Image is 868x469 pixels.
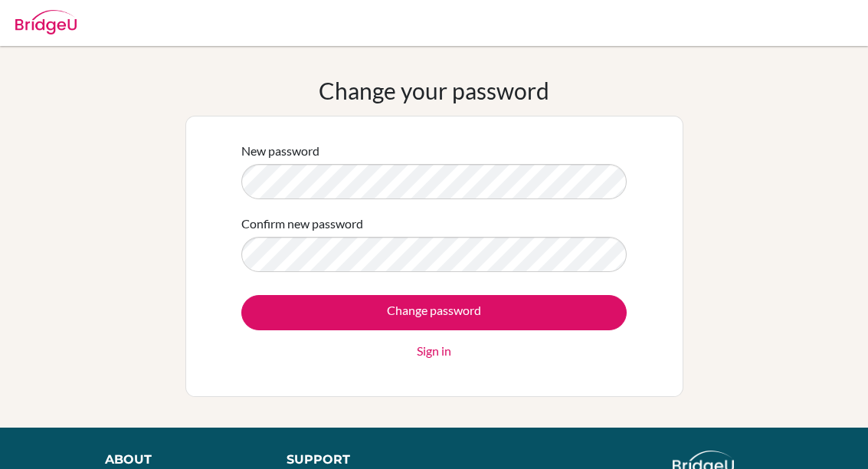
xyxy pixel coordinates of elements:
label: Confirm new password [241,215,363,233]
div: Support [287,451,420,469]
label: New password [241,142,319,160]
h1: Change your password [319,77,549,104]
img: Bridge-U [15,10,77,34]
input: Change password [241,295,627,330]
a: Sign in [417,342,451,360]
div: About [105,451,252,469]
